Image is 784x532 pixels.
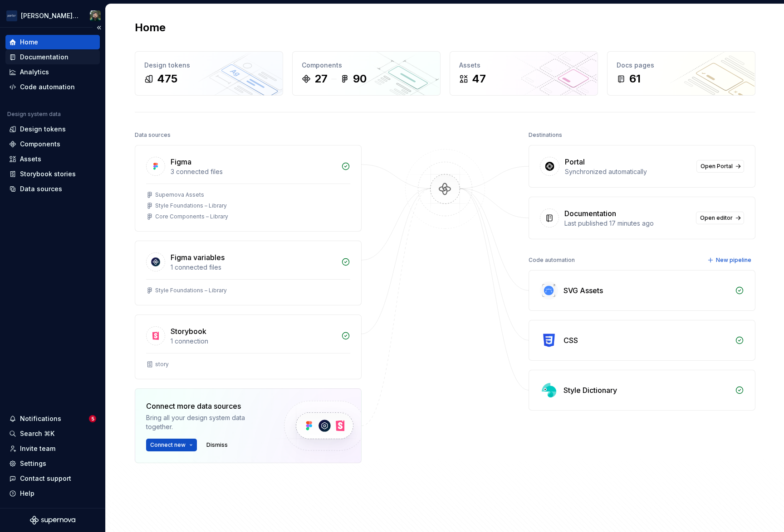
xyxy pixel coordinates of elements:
[353,72,367,86] div: 90
[20,125,66,134] div: Design tokens
[302,61,431,70] div: Components
[5,471,100,486] button: Contact support
[20,444,55,453] div: Invite team
[157,72,177,86] div: 475
[705,254,755,266] button: New pipeline
[21,11,79,20] div: [PERSON_NAME] Airlines
[529,254,575,266] div: Code automation
[564,208,616,219] div: Documentation
[155,191,204,198] div: Supernova Assets
[171,326,206,337] div: Storybook
[20,53,69,62] div: Documentation
[292,51,441,96] a: Components2790
[5,122,100,136] a: Design tokens
[135,129,171,141] div: Data sources
[5,441,100,456] a: Invite team
[171,263,336,272] div: 1 connected files
[564,219,691,228] div: Last published 17 minutes ago
[7,111,61,118] div: Design system data
[171,337,336,346] div: 1 connection
[155,202,227,209] div: Style Foundations – Library
[20,459,46,468] div: Settings
[716,256,751,264] span: New pipeline
[135,20,166,35] h2: Home
[700,214,733,222] span: Open editor
[89,415,96,422] span: 5
[155,361,169,368] div: story
[5,50,100,64] a: Documentation
[135,314,362,379] a: Storybook1 connectionstory
[135,241,362,305] a: Figma variables1 connected filesStyle Foundations – Library
[450,51,598,96] a: Assets47
[696,160,744,173] a: Open Portal
[5,167,100,181] a: Storybook stories
[20,474,71,483] div: Contact support
[20,184,62,193] div: Data sources
[20,414,61,423] div: Notifications
[30,516,75,525] svg: Supernova Logo
[202,439,232,451] button: Dismiss
[155,287,227,294] div: Style Foundations – Library
[5,65,100,79] a: Analytics
[314,72,328,86] div: 27
[20,68,49,77] div: Analytics
[171,167,336,176] div: 3 connected files
[146,413,269,431] div: Bring all your design system data together.
[5,411,100,426] button: Notifications5
[135,51,283,96] a: Design tokens475
[563,285,603,296] div: SVG Assets
[90,10,101,21] img: Andlei Lisboa
[5,80,100,94] a: Code automation
[171,252,225,263] div: Figma variables
[150,441,186,449] span: Connect new
[563,385,617,396] div: Style Dictionary
[20,489,34,498] div: Help
[20,38,38,47] div: Home
[617,61,746,70] div: Docs pages
[206,441,228,449] span: Dismiss
[20,82,75,92] div: Code automation
[146,401,269,411] div: Connect more data sources
[135,145,362,232] a: Figma3 connected filesSupernova AssetsStyle Foundations – LibraryCore Components – Library
[459,61,588,70] div: Assets
[5,152,100,166] a: Assets
[565,156,585,167] div: Portal
[146,439,197,451] button: Connect new
[5,137,100,151] a: Components
[5,35,100,49] a: Home
[20,155,41,164] div: Assets
[696,212,744,224] a: Open editor
[472,72,486,86] div: 47
[6,10,17,21] img: f0306bc8-3074-41fb-b11c-7d2e8671d5eb.png
[93,21,105,34] button: Collapse sidebar
[529,129,562,141] div: Destinations
[607,51,755,96] a: Docs pages61
[5,182,100,196] a: Data sources
[20,140,60,149] div: Components
[563,335,578,346] div: CSS
[20,429,54,438] div: Search ⌘K
[5,426,100,441] button: Search ⌘K
[5,486,100,501] button: Help
[5,456,100,471] a: Settings
[565,167,691,176] div: Synchronized automatically
[155,213,228,220] div: Core Components – Library
[144,61,274,70] div: Design tokens
[701,163,733,170] span: Open Portal
[629,72,641,86] div: 61
[2,6,103,25] button: [PERSON_NAME] AirlinesAndlei Lisboa
[171,156,191,167] div: Figma
[20,169,76,179] div: Storybook stories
